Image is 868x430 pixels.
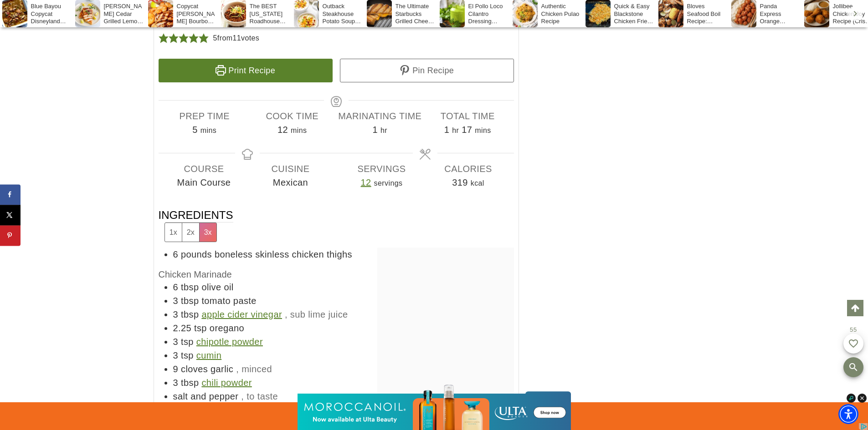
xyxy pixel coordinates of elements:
span: Rate this recipe 4 out of 5 stars [189,31,199,45]
span: 2.25 [173,323,192,333]
a: cumin [196,350,221,360]
iframe: Advertisement [377,248,514,361]
span: pounds [181,249,212,259]
span: tsp [181,350,194,360]
span: boneless skinless chicken thighs [215,249,352,259]
a: chipotle powder [196,337,263,347]
span: 3 [173,378,179,388]
span: garlic [211,364,233,374]
span: oregano [210,323,244,333]
span: tbsp [181,296,199,306]
span: 9 [173,364,179,374]
span: 5 [213,34,217,42]
div: Accessibility Menu [838,404,858,424]
span: 5 [192,125,198,135]
span: Servings [339,162,425,176]
span: Ingredients [159,208,233,242]
span: tbsp [181,378,199,388]
span: tbsp [181,309,199,319]
button: Adjust servings by 1x [165,223,182,242]
span: Chicken Marinade [159,269,232,279]
span: 1 [372,125,378,135]
img: info_dark.svg [847,394,856,403]
span: 319 [452,177,468,187]
span: Rate this recipe 3 out of 5 stars [179,31,189,45]
span: Rate this recipe 1 out of 5 stars [159,31,169,45]
span: mins [200,126,216,134]
img: close_dark.svg [858,394,867,403]
span: cloves [181,364,208,374]
a: Scroll to top [847,300,863,316]
button: Adjust servings by 3x [199,223,216,242]
span: Total Time [424,109,512,123]
button: Adjust servings by 2x [182,223,199,242]
span: tsp [181,337,194,347]
span: , minced [236,364,272,374]
span: 11 [232,34,241,42]
span: Cook Time [248,109,336,123]
span: servings [374,179,403,187]
span: Prep Time [161,109,249,123]
span: 1 [444,125,450,135]
span: tomato paste [201,296,256,306]
a: Pin Recipe [340,59,514,82]
span: Mexican [247,176,334,189]
span: 6 [173,249,179,259]
span: 17 [462,125,472,135]
span: Rate this recipe 5 out of 5 stars [199,31,209,45]
span: 3 [173,296,179,306]
span: Cuisine [247,162,334,176]
a: chili powder [201,378,252,388]
span: Calories [425,162,512,176]
div: from votes [213,31,260,45]
span: Main Course [161,176,247,189]
a: Adjust recipe servings [361,177,371,187]
span: 3 [173,350,179,360]
span: kcal [471,179,484,187]
span: mins [291,126,307,134]
span: tbsp [181,282,199,292]
span: Marinating Time [336,109,424,123]
iframe: Advertisement [556,46,709,173]
span: Rate this recipe 2 out of 5 stars [169,31,179,45]
span: 3 [173,309,179,319]
a: apple cider vinegar [201,309,282,319]
span: 3 [173,337,179,347]
span: mins [475,126,491,134]
span: Course [161,162,247,176]
span: tsp [194,323,207,333]
a: Print Recipe [159,59,333,82]
span: hr [452,126,459,134]
span: 6 [173,282,179,292]
span: olive oil [201,282,233,292]
span: 12 [277,125,288,135]
span: hr [380,126,387,134]
span: , sub lime juice [285,309,348,319]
